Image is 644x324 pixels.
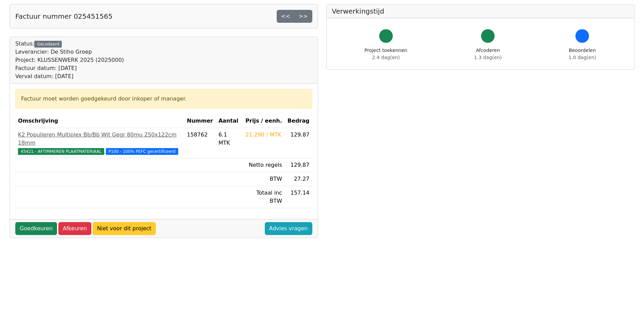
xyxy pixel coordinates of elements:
[18,131,182,155] a: K2 Populieren Multiplex Bb/Bb Wit Gegr 80mu 250x122cm 18mm45421 - AFTIMMEREN PLAATMATERIAAL P100 ...
[184,128,216,158] td: 158762
[15,222,57,235] a: Goedkeuren
[93,222,156,235] a: Niet voor dit project
[474,47,502,61] div: Afcoderen
[265,222,312,235] a: Advies vragen
[15,56,124,64] div: Project: KLUSSENWERK 2025 (2025000)
[58,222,91,235] a: Afkeuren
[15,64,124,72] div: Factuur datum: [DATE]
[18,148,104,155] span: 45421 - AFTIMMEREN PLAATMATERIAAL
[15,114,184,128] th: Omschrijving
[294,10,312,23] a: >>
[34,41,62,48] div: Gecodeerd
[243,186,285,208] td: Totaal inc BTW
[474,55,502,60] span: 1.3 dag(en)
[216,114,243,128] th: Aantal
[218,131,240,147] div: 6.1 MTK
[285,172,312,186] td: 27.27
[15,48,124,56] div: Leverancier: De Stiho Groep
[18,131,182,147] div: K2 Populieren Multiplex Bb/Bb Wit Gegr 80mu 250x122cm 18mm
[285,186,312,208] td: 157.14
[15,72,124,80] div: Verval datum: [DATE]
[365,47,407,61] div: Project toekennen
[569,55,596,60] span: 1.0 dag(en)
[15,12,112,20] h5: Factuur nummer 025451565
[332,7,629,15] h5: Verwerkingstijd
[285,128,312,158] td: 129.87
[285,114,312,128] th: Bedrag
[15,40,124,80] div: Status:
[184,114,216,128] th: Nummer
[569,47,596,61] div: Beoordelen
[277,10,295,23] a: <<
[285,158,312,172] td: 129.87
[243,158,285,172] td: Netto regels
[243,172,285,186] td: BTW
[245,131,282,139] div: 21.290 / MTK
[106,148,178,155] span: P100 - 100% PEFC gecertificeerd
[372,55,400,60] span: 2.4 dag(en)
[243,114,285,128] th: Prijs / eenh.
[21,95,307,103] div: Factuur moet worden goedgekeurd door inkoper of manager.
